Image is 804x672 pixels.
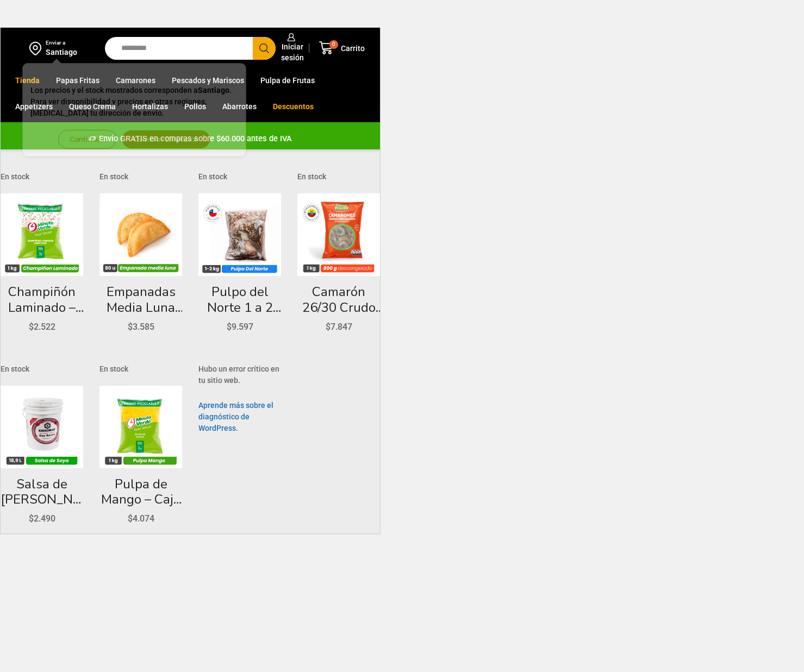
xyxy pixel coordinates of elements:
span: 0 [329,40,338,49]
a: Aprende más sobre el diagnóstico de WordPress. [198,401,273,432]
div: Santiago [46,47,77,58]
p: En stock [1,171,83,183]
span: Carrito [338,43,365,54]
bdi: 4.074 [128,513,154,524]
a: Descuentos [267,96,319,117]
strong: Santiago [198,86,229,95]
a: Pulpa de Mango – Caja 10 kg [99,476,182,508]
button: Cambiar Dirección [122,130,211,149]
a: Iniciar sesión [276,28,304,68]
span: $ [128,322,133,332]
span: $ [326,322,331,332]
p: En stock [198,171,281,183]
div: Enviar a [46,39,77,47]
bdi: 7.847 [326,322,352,332]
p: En stock [99,171,182,183]
a: Tienda [10,70,45,91]
span: $ [29,322,34,332]
a: Salsa de [PERSON_NAME] – Balde 18.9 litros [1,476,83,508]
a: Pulpa de Frutas [255,70,320,91]
p: En stock [1,363,83,375]
a: Champiñón Laminado – Caja 10 kg [1,284,83,316]
p: En stock [99,363,182,375]
button: Search button [253,37,276,60]
bdi: 3.585 [128,322,154,332]
p: En stock [297,171,380,183]
span: $ [128,513,133,524]
bdi: 2.522 [29,322,55,332]
a: 0 Carrito [315,35,369,61]
button: Continuar [58,130,116,149]
span: $ [29,513,34,524]
a: Empanadas Media Luna de Queso – Caja 160 unidades [99,284,182,316]
img: address-field-icon.svg [29,39,46,58]
p: Hubo un error crítico en tu sitio web. [198,363,281,386]
a: Camarón 26/30 Crudo con Cáscara – Gold – Caja 10 kg [297,284,380,316]
bdi: 2.490 [29,513,55,524]
a: Pulpo del Norte 1 a 2 kg – Super Prime – Caja 15 kg [198,284,281,316]
a: Appetizers [10,96,58,117]
span: $ [227,322,232,332]
span: Iniciar sesión [278,41,304,63]
bdi: 9.597 [227,322,253,332]
p: Los precios y el stock mostrados corresponden a . Para ver disponibilidad y precios en otras regi... [30,85,238,119]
